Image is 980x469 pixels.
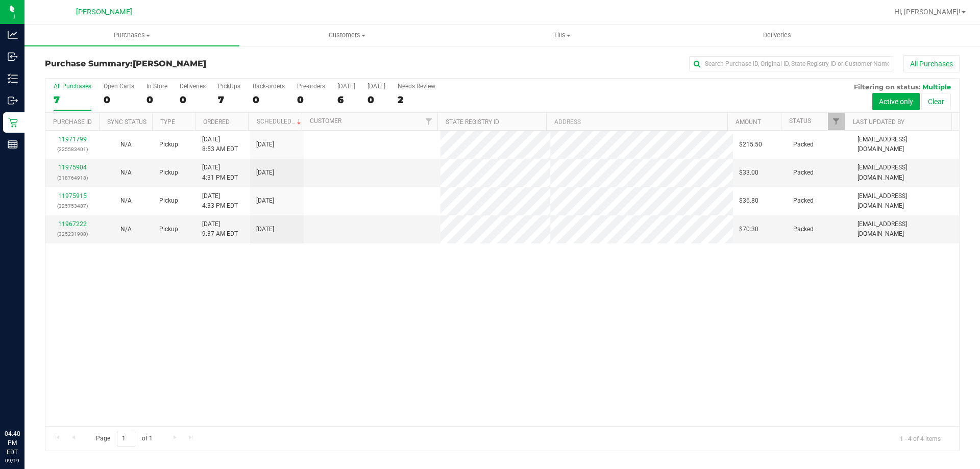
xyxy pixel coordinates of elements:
[689,56,893,71] input: Search Purchase ID, Original ID, State Registry ID or Customer Name...
[367,94,385,106] div: 0
[159,225,178,234] span: Pickup
[857,219,953,239] span: [EMAIL_ADDRESS][DOMAIN_NAME]
[160,118,175,126] a: Type
[739,140,762,150] span: $215.50
[892,431,949,446] span: 1 - 4 of 4 items
[789,117,811,125] a: Status
[253,94,285,106] div: 0
[58,164,87,171] a: 11975904
[256,140,274,150] span: [DATE]
[52,144,93,154] p: (325583401)
[10,387,41,418] iframe: Resource center
[446,118,499,126] a: State Registry ID
[8,73,18,84] inline-svg: Inventory
[903,55,960,72] button: All Purchases
[367,83,385,90] div: [DATE]
[52,229,93,239] p: (325231908)
[202,135,238,154] span: [DATE] 8:53 AM EDT
[53,118,92,126] a: Purchase ID
[146,94,167,106] div: 0
[337,94,355,106] div: 6
[240,31,454,40] span: Customers
[455,31,669,40] span: Tills
[857,191,953,211] span: [EMAIL_ADDRESS][DOMAIN_NAME]
[120,225,132,234] button: N/A
[297,94,325,106] div: 0
[120,168,132,178] button: N/A
[894,8,961,16] span: Hi, [PERSON_NAME]!
[5,457,20,464] p: 09/19
[546,113,727,131] th: Address
[857,163,953,182] span: [EMAIL_ADDRESS][DOMAIN_NAME]
[133,59,206,68] span: [PERSON_NAME]
[854,83,920,91] span: Filtering on status:
[120,169,132,176] span: Not Applicable
[828,113,845,130] a: Filter
[120,196,132,206] button: N/A
[120,140,132,150] button: N/A
[297,83,325,90] div: Pre-orders
[739,168,758,178] span: $33.00
[159,168,178,178] span: Pickup
[180,94,206,106] div: 0
[398,94,435,106] div: 2
[58,136,87,143] a: 11971799
[120,197,132,204] span: Not Applicable
[454,24,669,46] a: Tills
[253,83,285,90] div: Back-orders
[239,24,454,46] a: Customers
[87,431,161,447] span: Page of 1
[218,83,240,90] div: PickUps
[146,83,167,90] div: In Store
[736,118,761,126] a: Amount
[104,83,134,90] div: Open Carts
[256,225,274,234] span: [DATE]
[257,118,303,125] a: Scheduled
[8,139,18,150] inline-svg: Reports
[107,118,146,126] a: Sync Status
[159,196,178,206] span: Pickup
[793,225,814,234] span: Packed
[337,83,355,90] div: [DATE]
[54,94,91,106] div: 7
[203,118,230,126] a: Ordered
[180,83,206,90] div: Deliveries
[8,95,18,106] inline-svg: Outbound
[218,94,240,106] div: 7
[120,141,132,148] span: Not Applicable
[58,220,87,228] a: 11967222
[793,196,814,206] span: Packed
[749,31,805,40] span: Deliveries
[8,30,18,40] inline-svg: Analytics
[256,196,274,206] span: [DATE]
[52,173,93,183] p: (318764918)
[76,8,132,16] span: [PERSON_NAME]
[54,83,91,90] div: All Purchases
[421,113,437,130] a: Filter
[24,31,239,40] span: Purchases
[159,140,178,150] span: Pickup
[8,52,18,62] inline-svg: Inbound
[739,196,758,206] span: $36.80
[58,192,87,200] a: 11975915
[202,191,238,211] span: [DATE] 4:33 PM EDT
[853,118,904,126] a: Last Updated By
[117,431,135,447] input: 1
[310,117,341,125] a: Customer
[52,201,93,211] p: (325753487)
[857,135,953,154] span: [EMAIL_ADDRESS][DOMAIN_NAME]
[739,225,758,234] span: $70.30
[120,226,132,233] span: Not Applicable
[45,59,350,68] h3: Purchase Summary:
[921,93,951,110] button: Clear
[24,24,239,46] a: Purchases
[5,429,20,457] p: 04:40 PM EDT
[256,168,274,178] span: [DATE]
[202,163,238,182] span: [DATE] 4:31 PM EDT
[872,93,920,110] button: Active only
[104,94,134,106] div: 0
[922,83,951,91] span: Multiple
[202,219,238,239] span: [DATE] 9:37 AM EDT
[8,117,18,128] inline-svg: Retail
[670,24,885,46] a: Deliveries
